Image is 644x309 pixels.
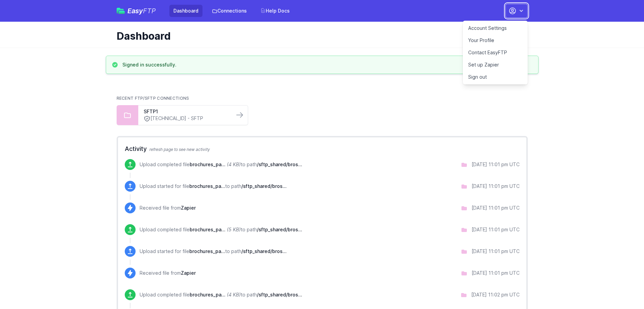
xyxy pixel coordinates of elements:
[140,161,302,168] p: Upload completed file to path
[190,161,225,167] span: brochures_page_12_export_2025-10-02 .csv
[241,183,287,189] span: /sftp_shared/broschueren/csv_uploads
[190,292,225,297] span: brochures_page_12_export_2025-09-30 .csv
[472,270,520,276] div: [DATE] 11:01 pm UTC
[472,205,520,211] div: [DATE] 11:01 pm UTC
[117,30,522,42] h1: Dashboard
[169,5,202,17] a: Dashboard
[181,270,196,276] span: Zapier
[181,205,196,211] span: Zapier
[140,270,196,276] p: Received file from
[463,71,528,83] a: Sign out
[463,46,528,59] a: Contact EasyFTP
[471,291,520,298] div: [DATE] 11:02 pm UTC
[140,205,196,211] p: Received file from
[140,291,302,298] p: Upload completed file to path
[144,115,229,122] a: [TECHNICAL_ID] - SFTP
[472,226,520,233] div: [DATE] 11:01 pm UTC
[149,147,210,152] span: refresh page to see new activity
[227,227,241,232] i: (5 KB)
[257,227,302,232] span: /sftp_shared/broschueren/csv_uploads
[117,7,156,14] a: EasyFTP
[463,34,528,46] a: Your Profile
[125,144,520,154] h2: Activity
[257,161,302,167] span: /sftp_shared/broschueren/csv_uploads
[472,248,520,255] div: [DATE] 11:01 pm UTC
[257,292,302,297] span: /sftp_shared/broschueren/csv_uploads
[143,7,156,15] span: FTP
[189,248,225,254] span: brochures_page_12_export_2025-10-01 .csv
[463,59,528,71] a: Set up Zapier
[241,248,287,254] span: /sftp_shared/broschueren/csv_uploads
[140,248,287,255] p: Upload started for file to path
[472,183,520,190] div: [DATE] 11:01 pm UTC
[208,5,251,17] a: Connections
[227,161,241,167] i: (4 KB)
[117,8,125,14] img: easyftp_logo.png
[190,227,225,232] span: brochures_page_12_export_2025-10-01 .csv
[140,226,302,233] p: Upload completed file to path
[140,183,287,190] p: Upload started for file to path
[610,275,636,301] iframe: Drift Widget Chat Controller
[227,292,241,297] i: (4 KB)
[189,183,225,189] span: brochures_page_12_export_2025-10-02 .csv
[117,96,528,101] h2: Recent FTP/SFTP Connections
[127,7,156,14] span: Easy
[256,5,294,17] a: Help Docs
[144,108,229,115] a: SFTP1
[122,61,176,68] h3: Signed in successfully.
[472,161,520,168] div: [DATE] 11:01 pm UTC
[463,22,528,34] a: Account Settings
